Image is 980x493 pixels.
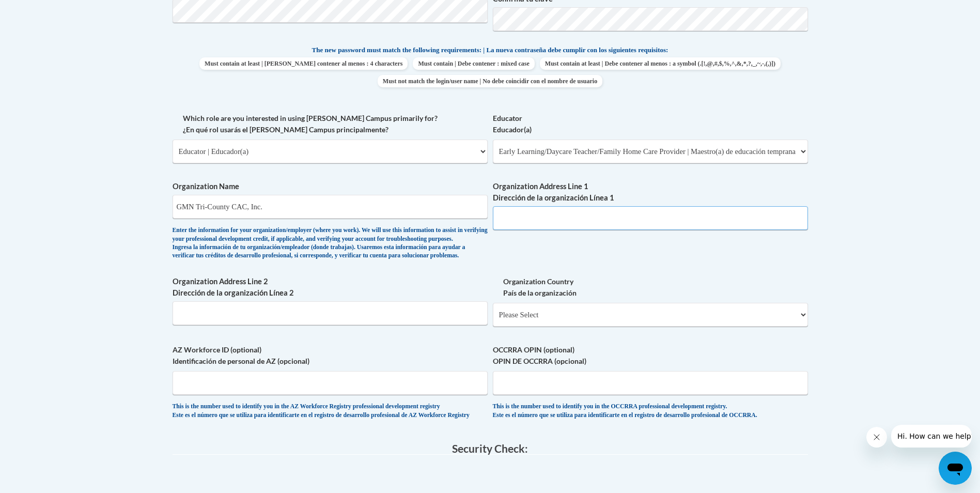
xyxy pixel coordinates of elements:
[173,195,488,219] input: Metadata input
[199,57,408,70] span: Must contain at least | [PERSON_NAME] contener al menos : 4 characters
[173,301,488,325] input: Metadata input
[173,403,488,420] div: This is the number used to identify you in the AZ Workforce Registry professional development reg...
[173,276,488,299] label: Organization Address Line 2 Dirección de la organización Línea 2
[312,45,668,55] span: The new password must match the following requirements: | La nueva contraseña debe cumplir con lo...
[540,57,781,70] span: Must contain at least | Debe contener al menos : a symbol (.[!,@,#,$,%,^,&,*,?,_,~,-,(,)])
[413,57,534,70] span: Must contain | Debe contener : mixed case
[493,113,808,135] label: Educator Educador(a)
[939,452,972,485] iframe: Button to launch messaging window
[493,403,808,420] div: This is the number used to identify you in the OCCRRA professional development registry. Este es ...
[866,427,887,448] iframe: Close message
[173,113,488,135] label: Which role are you interested in using [PERSON_NAME] Campus primarily for? ¿En qué rol usarás el ...
[378,75,602,87] span: Must not match the login/user name | No debe coincidir con el nombre de usuario
[173,181,488,192] label: Organization Name
[173,344,488,367] label: AZ Workforce ID (optional) Identificación de personal de AZ (opcional)
[493,344,808,367] label: OCCRRA OPIN (optional) OPIN DE OCCRRA (opcional)
[493,276,808,299] label: Organization Country País de la organización
[493,206,808,230] input: Metadata input
[891,425,972,448] iframe: Message from company
[173,226,488,260] div: Enter the information for your organization/employer (where you work). We will use this informati...
[6,7,84,16] span: Hi. How can we help?
[493,181,808,204] label: Organization Address Line 1 Dirección de la organización Línea 1
[452,442,528,455] span: Security Check:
